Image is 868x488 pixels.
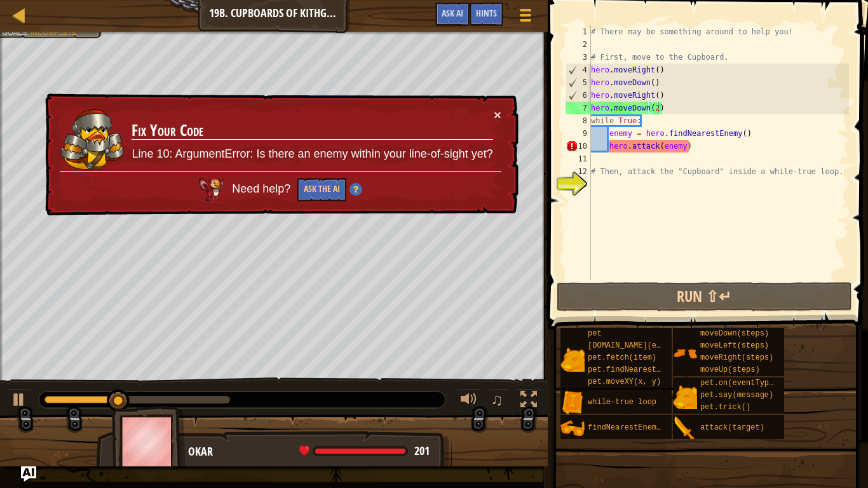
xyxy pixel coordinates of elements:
[491,390,503,409] span: ♫
[557,282,853,311] button: Run ⇧↵
[349,183,362,196] img: Hint
[700,341,769,350] span: moveLeft(steps)
[566,64,591,76] div: 4
[488,388,510,414] button: ♫
[566,165,591,178] div: 12
[560,391,585,415] img: portrait.png
[566,127,591,140] div: 9
[700,329,769,338] span: moveDown(steps)
[132,122,492,140] h3: Fix Your Code
[588,365,711,374] span: pet.findNearestByType(type)
[566,178,591,191] div: 13
[673,416,697,440] img: portrait.png
[566,102,591,114] div: 7
[566,76,591,89] div: 5
[588,353,656,362] span: pet.fetch(item)
[566,152,591,165] div: 11
[435,3,470,26] button: Ask AI
[566,140,591,152] div: 10
[188,444,439,460] div: Okar
[700,403,750,412] span: pet.trick()
[414,443,430,459] span: 201
[673,385,697,409] img: portrait.png
[673,341,697,365] img: portrait.png
[588,423,670,432] span: findNearestEnemy()
[442,7,463,19] span: Ask AI
[700,423,764,432] span: attack(target)
[566,25,591,38] div: 1
[476,7,497,19] span: Hints
[700,353,773,362] span: moveRight(steps)
[232,182,294,195] span: Need help?
[132,146,492,163] p: Line 10: ArgumentError: Is there an enemy within your line-of-sight yet?
[588,329,602,338] span: pet
[60,109,124,170] img: duck_senick.png
[6,388,32,414] button: Ctrl + P: Play
[199,178,224,201] img: AI
[700,391,773,400] span: pet.say(message)
[456,388,482,414] button: Adjust volume
[299,445,430,457] div: health: 201 / 201
[700,379,819,388] span: pet.on(eventType, handler)
[297,178,346,201] button: Ask the AI
[21,466,36,482] button: Ask AI
[494,108,501,121] button: ×
[510,3,541,32] button: Show game menu
[560,416,585,440] img: portrait.png
[566,38,591,51] div: 2
[566,51,591,64] div: 3
[588,377,661,386] span: pet.moveXY(x, y)
[516,388,541,414] button: Toggle fullscreen
[588,341,679,350] span: [DOMAIN_NAME](enemy)
[112,406,186,477] img: thang_avatar_frame.png
[588,398,656,407] span: while-true loop
[566,89,591,102] div: 6
[566,114,591,127] div: 8
[560,348,585,372] img: portrait.png
[700,365,760,374] span: moveUp(steps)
